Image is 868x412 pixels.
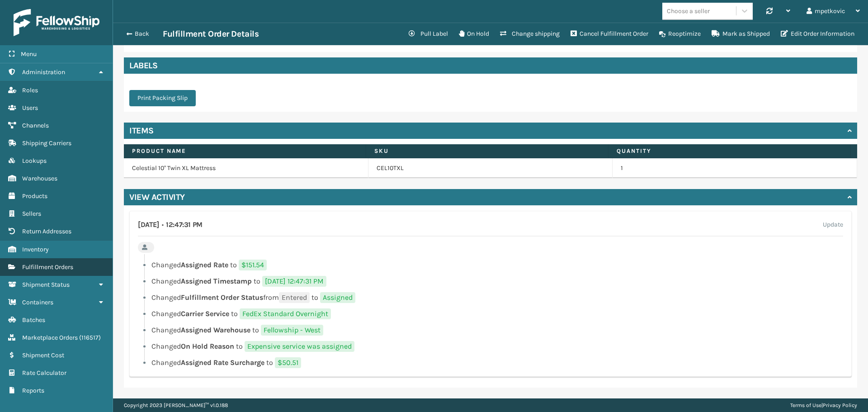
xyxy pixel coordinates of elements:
[138,341,843,352] li: Changed to
[781,30,788,37] i: Edit
[138,325,843,336] li: Changed to
[79,334,101,341] span: ( 116517 )
[162,221,164,229] span: •
[138,219,203,230] h4: [DATE] 12:47:31 PM
[712,30,720,37] i: Mark as Shipped
[138,357,843,368] li: Changed to
[22,246,49,253] span: Inventory
[565,25,654,43] button: Cancel Fulfillment Order
[500,30,506,37] i: Change shipping
[667,6,710,16] div: Choose a seller
[124,398,228,412] p: Copyright 2023 [PERSON_NAME]™ v 1.0.188
[22,281,70,289] span: Shipment Status
[617,147,842,155] label: Quantity
[22,86,38,94] span: Roles
[181,342,234,350] span: On Hold Reason
[138,308,843,319] li: Changed to
[163,28,259,39] h3: Fulfillment Order Details
[377,164,404,173] a: CEL10TXL
[129,192,185,203] h4: View Activity
[22,210,41,218] span: Sellers
[124,158,368,178] td: Celestial 10" Twin XL Mattress
[459,30,464,37] i: On Hold
[790,398,857,412] div: |
[22,192,47,200] span: Products
[138,292,843,303] li: Changed from to
[790,402,821,408] a: Terms of Use
[22,157,47,165] span: Lookups
[374,147,600,155] label: SKU
[22,351,64,359] span: Shipment Cost
[132,147,358,155] label: Product Name
[181,358,264,367] span: Assigned Rate Surcharge
[181,260,228,269] span: Assigned Rate
[239,260,267,270] span: $151.54
[22,104,38,112] span: Users
[22,316,45,324] span: Batches
[262,276,326,287] span: [DATE] 12:47:31 PM
[22,175,57,182] span: Warehouses
[654,25,706,43] button: Reoptimize
[138,276,843,287] li: Changed to
[22,68,65,76] span: Administration
[22,298,53,306] span: Containers
[613,158,857,178] td: 1
[823,402,857,408] a: Privacy Policy
[21,50,37,58] span: Menu
[22,387,44,394] span: Reports
[22,227,71,235] span: Return Addresses
[240,308,331,319] span: FedEx Standard Overnight
[181,326,250,334] span: Assigned Warehouse
[129,90,196,106] button: Print Packing Slip
[181,293,263,302] span: Fulfillment Order Status
[138,260,843,270] li: Changed to
[659,31,665,38] i: Reoptimize
[22,334,78,341] span: Marketplace Orders
[453,25,495,43] button: On Hold
[775,25,860,43] button: Edit Order Information
[403,25,453,43] button: Pull Label
[823,219,843,230] label: Update
[245,341,354,352] span: Expensive service was assigned
[124,57,857,74] h4: Labels
[181,277,252,285] span: Assigned Timestamp
[121,30,163,38] button: Back
[181,309,229,318] span: Carrier Service
[275,357,301,368] span: $50.51
[22,122,49,129] span: Channels
[320,292,355,303] span: Assigned
[129,125,154,136] h4: Items
[14,9,99,36] img: logo
[22,139,71,147] span: Shipping Carriers
[261,325,323,336] span: Fellowship - West
[495,25,565,43] button: Change shipping
[409,30,415,37] i: Pull Label
[571,30,577,37] i: Cancel Fulfillment Order
[279,292,310,303] span: Entered
[22,263,73,271] span: Fulfillment Orders
[22,369,66,377] span: Rate Calculator
[706,25,775,43] button: Mark as Shipped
